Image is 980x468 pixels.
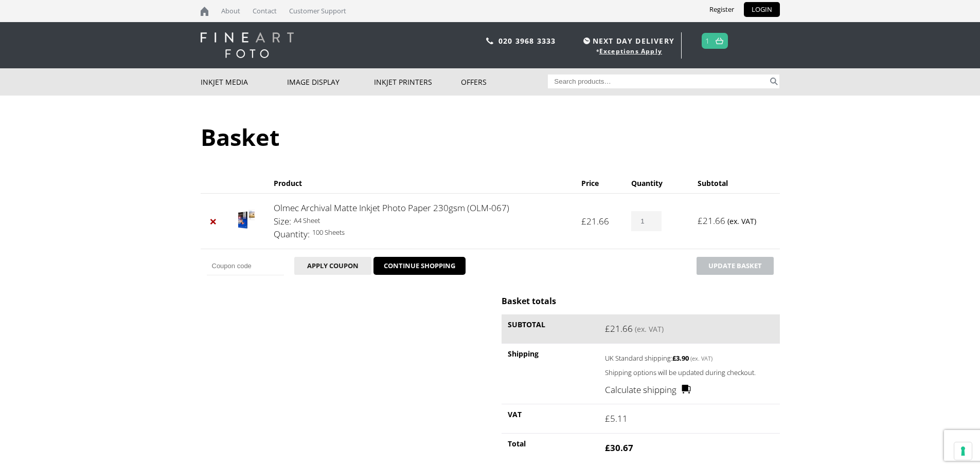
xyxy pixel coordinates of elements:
[498,36,556,46] a: 020 3968 3333
[207,215,220,228] a: Remove Olmec Archival Matte Inkjet Photo Paper 230gsm (OLM-067) from basket
[201,68,288,96] a: Inkjet Media
[727,216,756,226] small: (ex. VAT)
[502,295,779,307] h2: Basket totals
[583,38,590,44] img: time.svg
[274,228,310,241] dt: Quantity:
[697,257,774,275] button: Update basket
[954,442,972,460] button: Your consent preferences for tracking technologies
[698,215,703,227] span: £
[486,38,493,44] img: phone.svg
[374,68,461,96] a: Inkjet Printers
[581,215,609,227] bdi: 21.66
[207,257,284,275] input: Coupon code
[605,323,610,334] span: £
[605,442,610,454] span: £
[581,35,674,47] span: NEXT DAY DELIVERY
[605,383,691,397] a: Calculate shipping
[716,38,723,44] img: basket.svg
[672,353,689,363] bdi: 3.90
[502,404,599,433] th: VAT
[635,324,664,334] small: (ex. VAT)
[690,354,712,362] small: (ex. VAT)
[268,173,575,193] th: Product
[201,32,294,58] img: logo-white.svg
[691,173,779,193] th: Subtotal
[702,2,742,17] a: Register
[672,353,676,363] span: £
[201,121,780,153] h1: Basket
[698,215,725,227] bdi: 21.66
[605,442,633,454] bdi: 30.67
[599,47,662,55] a: Exceptions Apply
[461,68,548,96] a: Offers
[294,257,371,275] button: Apply coupon
[238,209,255,230] img: Olmec Archival Matte Inkjet Photo Paper 230gsm (OLM-067)
[548,74,768,88] input: Search products…
[605,323,633,334] bdi: 21.66
[502,343,599,404] th: Shipping
[274,227,569,238] p: 100 Sheets
[274,215,291,228] dt: Size:
[744,2,780,17] a: LOGIN
[605,367,773,379] p: Shipping options will be updated during checkout.
[287,68,374,96] a: Image Display
[605,351,757,364] label: UK Standard shipping:
[502,433,599,462] th: Total
[768,74,780,88] button: Search
[274,202,509,214] a: Olmec Archival Matte Inkjet Photo Paper 230gsm (OLM-067)
[373,257,466,275] a: CONTINUE SHOPPING
[605,413,610,424] span: £
[575,173,625,193] th: Price
[705,33,710,48] a: 1
[631,211,661,231] input: Product quantity
[625,173,691,193] th: Quantity
[581,215,586,227] span: £
[274,215,569,227] p: A4 Sheet
[502,314,599,344] th: Subtotal
[605,413,628,424] bdi: 5.11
